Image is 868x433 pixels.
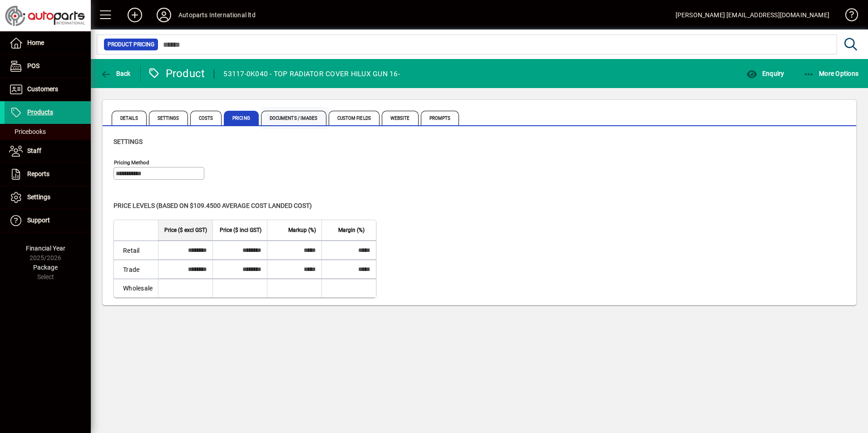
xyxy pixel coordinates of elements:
[329,111,380,125] span: Custom Fields
[91,65,141,82] app-page-header-button: Back
[382,111,419,125] span: Website
[5,78,91,101] a: Customers
[113,202,312,209] span: Price levels (based on $109.4500 Average cost landed cost)
[804,70,859,77] span: More Options
[114,279,158,297] td: Wholesale
[148,66,205,81] div: Product
[5,124,91,139] a: Pricebooks
[261,111,326,125] span: Documents / Images
[114,159,149,166] mat-label: Pricing method
[27,108,53,116] span: Products
[114,241,158,260] td: Retail
[746,70,784,77] span: Enquiry
[33,264,58,271] span: Package
[120,7,149,23] button: Add
[190,111,222,125] span: Costs
[801,65,861,82] button: More Options
[5,32,91,54] a: Home
[220,225,261,235] span: Price ($ incl GST)
[223,67,400,81] div: 53117-0K040 - TOP RADIATOR COVER HILUX GUN 16-
[164,225,207,235] span: Price ($ excl GST)
[288,225,316,235] span: Markup (%)
[27,147,41,154] span: Staff
[149,7,178,23] button: Profile
[114,260,158,279] td: Trade
[178,8,256,22] div: Autoparts International ltd
[5,209,91,232] a: Support
[113,138,143,145] span: Settings
[676,8,829,22] div: [PERSON_NAME] [EMAIL_ADDRESS][DOMAIN_NAME]
[100,70,131,77] span: Back
[338,225,365,235] span: Margin (%)
[26,245,65,252] span: Financial Year
[98,65,133,82] button: Back
[5,163,91,186] a: Reports
[27,39,44,46] span: Home
[27,170,49,177] span: Reports
[27,193,50,201] span: Settings
[9,128,46,135] span: Pricebooks
[27,85,58,93] span: Customers
[5,140,91,162] a: Staff
[744,65,786,82] button: Enquiry
[108,40,154,49] span: Product Pricing
[27,216,50,224] span: Support
[5,186,91,209] a: Settings
[27,62,39,69] span: POS
[5,55,91,78] a: POS
[112,111,147,125] span: Details
[149,111,188,125] span: Settings
[224,111,259,125] span: Pricing
[421,111,459,125] span: Prompts
[838,2,857,31] a: Knowledge Base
